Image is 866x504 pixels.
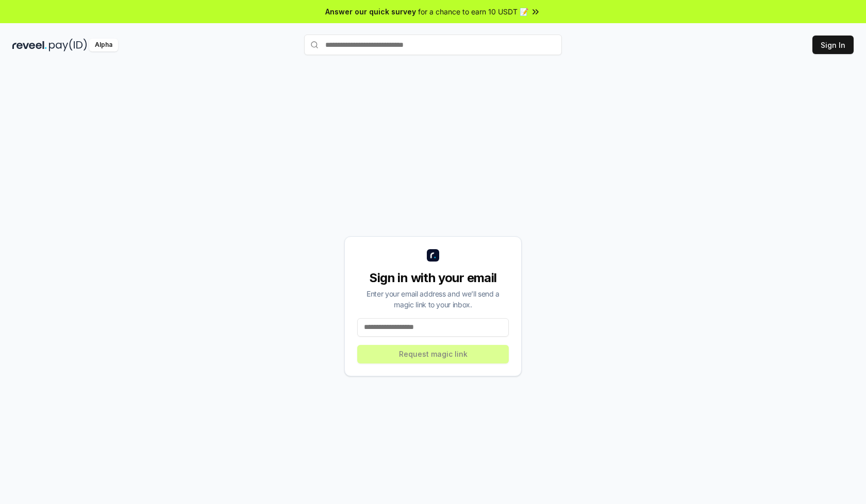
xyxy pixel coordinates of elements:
[357,288,509,310] div: Enter your email address and we’ll send a magic link to your inbox.
[325,6,416,17] span: Answer our quick survey
[12,39,47,51] img: reveel_dark
[357,270,509,286] div: Sign in with your email
[418,6,528,17] span: for a chance to earn 10 USDT 📝
[812,36,854,54] button: Sign In
[427,249,439,262] img: logo_small
[89,39,118,51] div: Alpha
[49,39,87,51] img: pay_id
